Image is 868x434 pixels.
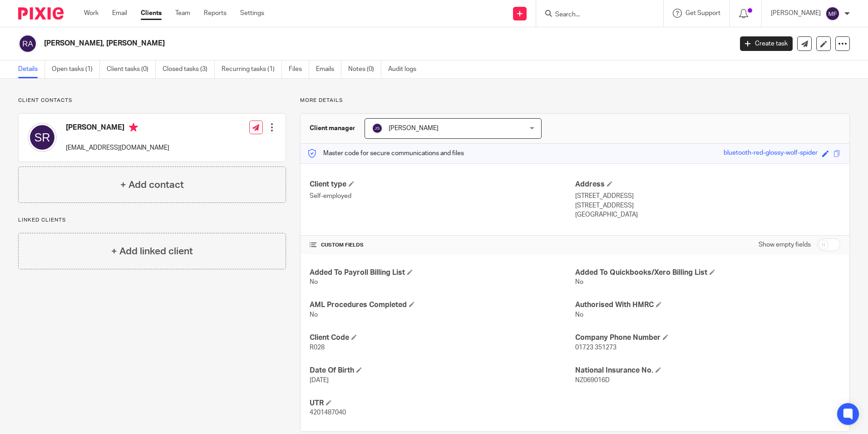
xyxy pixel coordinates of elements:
span: [DATE] [310,377,329,384]
a: Recurring tasks (1) [222,61,282,78]
span: R028 [310,344,325,351]
p: More details [300,97,850,104]
h4: Client type [310,180,575,189]
h4: AML Procedures Completed [310,300,575,310]
h4: Address [575,180,840,189]
h4: Company Phone Number [575,333,840,343]
img: svg%3E [372,123,383,134]
p: [EMAIL_ADDRESS][DOMAIN_NAME] [66,143,169,152]
img: svg%3E [18,34,37,53]
p: [STREET_ADDRESS] [575,192,840,201]
p: Client contacts [18,97,286,104]
a: Work [84,9,99,18]
input: Search [554,11,636,19]
a: Audit logs [388,61,423,78]
h4: UTR [310,399,575,408]
a: Files [289,61,309,78]
span: NZ069016D [575,377,610,384]
h2: [PERSON_NAME], [PERSON_NAME] [44,39,590,48]
span: No [575,279,583,285]
span: Get Support [686,10,720,16]
a: Team [175,9,190,18]
a: Closed tasks (3) [163,61,215,78]
h4: [PERSON_NAME] [66,123,169,134]
a: Reports [204,9,227,18]
p: Self-employed [310,192,575,201]
h4: CUSTOM FIELDS [310,242,575,249]
h4: Date Of Birth [310,366,575,375]
h4: Client Code [310,333,575,343]
span: No [575,312,583,318]
i: Primary [129,123,138,132]
a: Details [18,61,45,78]
img: svg%3E [825,6,840,21]
p: Master code for secure communications and files [307,149,464,158]
h4: + Add linked client [111,244,193,258]
label: Show empty fields [759,240,811,249]
a: Emails [316,61,341,78]
span: [PERSON_NAME] [389,125,439,131]
a: Email [112,9,127,18]
img: svg%3E [28,123,57,152]
a: Clients [141,9,162,18]
span: 01723 351273 [575,344,616,351]
a: Settings [240,9,264,18]
span: No [310,312,318,318]
p: Linked clients [18,217,286,224]
a: Create task [740,36,793,51]
p: [GEOGRAPHIC_DATA] [575,210,840,219]
div: bluetooth-red-glossy-wolf-spider [724,148,818,159]
h4: Authorised With HMRC [575,300,840,310]
p: [STREET_ADDRESS] [575,201,840,210]
a: Notes (0) [348,61,381,78]
h3: Client manager [310,124,355,133]
h4: National Insurance No. [575,366,840,375]
p: [PERSON_NAME] [771,9,821,18]
h4: + Add contact [120,178,184,192]
span: 4201487040 [310,409,346,416]
span: No [310,279,318,285]
h4: Added To Payroll Billing List [310,268,575,278]
h4: Added To Quickbooks/Xero Billing List [575,268,840,278]
img: Pixie [18,7,64,20]
a: Open tasks (1) [52,61,100,78]
a: Client tasks (0) [107,61,156,78]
